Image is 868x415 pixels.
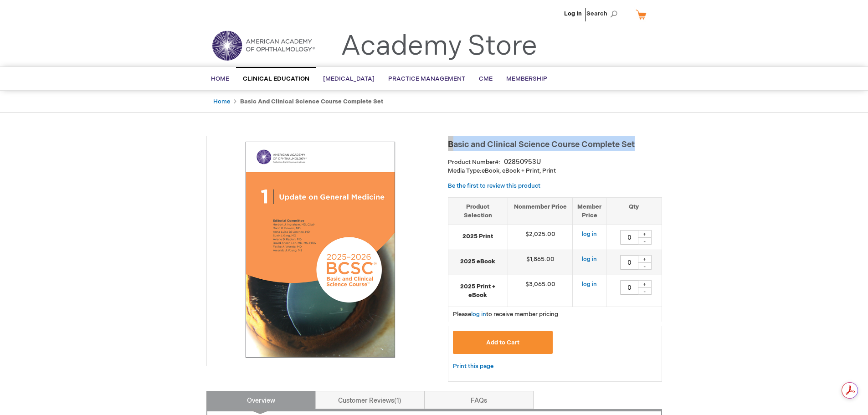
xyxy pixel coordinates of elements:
div: - [638,237,652,245]
td: $1,865.00 [508,250,573,275]
td: $2,025.00 [508,225,573,250]
a: log in [582,256,597,263]
strong: 2025 eBook [453,257,503,266]
span: Clinical Education [243,75,309,82]
span: Practice Management [388,75,465,82]
div: - [638,262,652,270]
a: Log In [564,10,582,17]
span: Please to receive member pricing [453,311,558,318]
a: Customer Reviews1 [315,391,425,409]
input: Qty [620,230,638,245]
strong: Basic and Clinical Science Course Complete Set [240,98,383,105]
img: Basic and Clinical Science Course Complete Set [211,141,429,359]
p: eBook, eBook + Print, Print [448,167,662,175]
span: Add to Cart [486,339,519,346]
a: Print this page [453,361,493,372]
span: [MEDICAL_DATA] [323,75,375,82]
th: Member Price [573,197,606,225]
div: + [638,255,652,263]
td: $3,065.00 [508,275,573,307]
input: Qty [620,280,638,295]
th: Qty [606,197,662,225]
strong: Product Number [448,159,500,166]
input: Qty [620,255,638,270]
button: Add to Cart [453,331,553,354]
span: CME [479,75,493,82]
a: log in [582,231,597,238]
a: FAQs [424,391,534,409]
a: Overview [206,391,316,409]
a: Be the first to review this product [448,182,540,190]
strong: 2025 Print + eBook [453,282,503,299]
div: - [638,287,652,295]
strong: Media Type: [448,167,482,174]
span: 1 [394,397,401,405]
a: Academy Store [341,30,537,63]
span: Home [211,75,229,82]
div: + [638,280,652,288]
a: log in [471,311,486,318]
strong: 2025 Print [453,232,503,241]
div: 02850953U [504,158,541,167]
div: + [638,230,652,238]
th: Product Selection [448,197,508,225]
span: Membership [506,75,547,82]
th: Nonmember Price [508,197,573,225]
span: Basic and Clinical Science Course Complete Set [448,140,635,149]
a: Home [213,98,230,105]
a: log in [582,281,597,288]
span: Search [586,5,621,23]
